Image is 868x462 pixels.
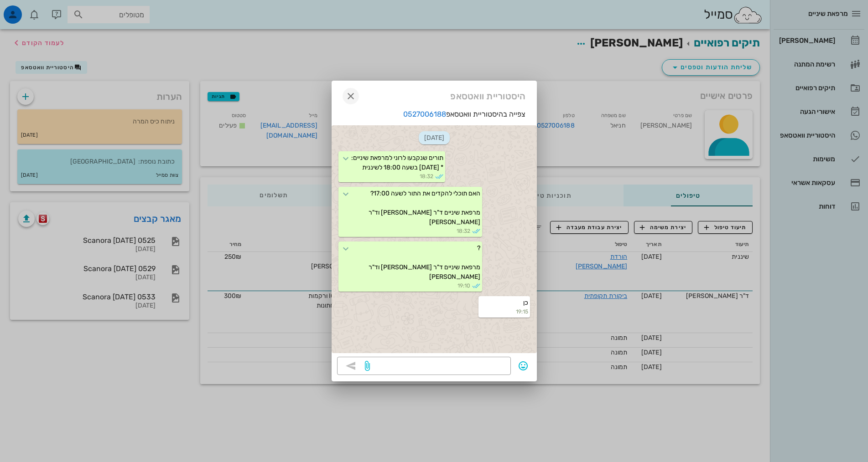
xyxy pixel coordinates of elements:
[523,299,528,307] span: כן
[457,227,470,235] span: 18:32
[351,154,443,171] span: תורים שנקבעו לרוני למרפאת שיניים: * [DATE] בשעה 18:00 לשיננית
[332,81,537,109] div: היסטוריית וואטסאפ
[332,109,537,120] p: צפייה בהיסטוריית וואטסאפ
[457,282,470,290] span: 19:10
[367,190,480,226] span: האם תוכלי להקדים את התור לשעה 17:00? מרפאת שיניים ד"ר [PERSON_NAME] וד"ר [PERSON_NAME]
[403,110,446,118] a: 0527006188
[420,172,433,180] span: 18:32
[480,308,528,316] small: 19:15
[419,131,450,144] span: [DATE]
